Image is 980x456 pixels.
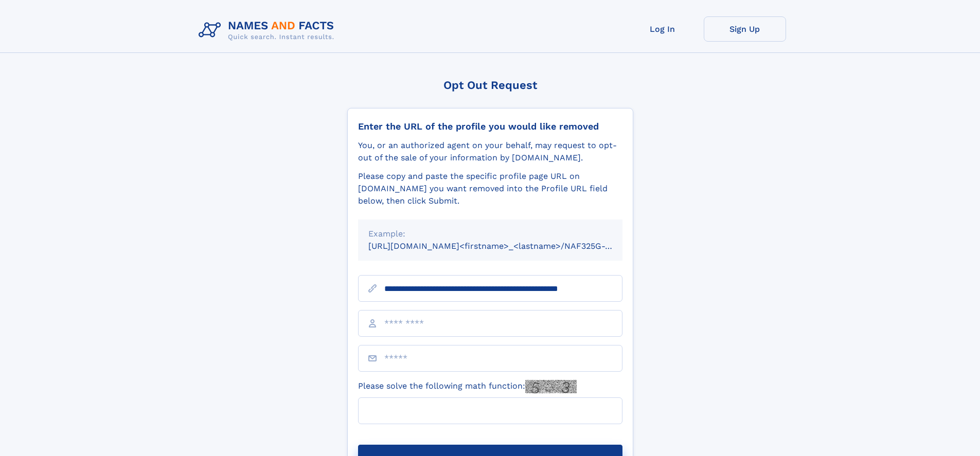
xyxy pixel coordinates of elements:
div: You, or an authorized agent on your behalf, may request to opt-out of the sale of your informatio... [358,139,622,164]
a: Log In [621,16,704,42]
div: Example: [368,228,612,240]
a: Sign Up [704,16,786,42]
img: Logo Names and Facts [194,16,343,44]
div: Opt Out Request [347,79,633,92]
small: [URL][DOMAIN_NAME]<firstname>_<lastname>/NAF325G-xxxxxxxx [368,241,642,251]
label: Please solve the following math function: [358,380,577,393]
div: Enter the URL of the profile you would like removed [358,121,622,132]
div: Please copy and paste the specific profile page URL on [DOMAIN_NAME] you want removed into the Pr... [358,170,622,207]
